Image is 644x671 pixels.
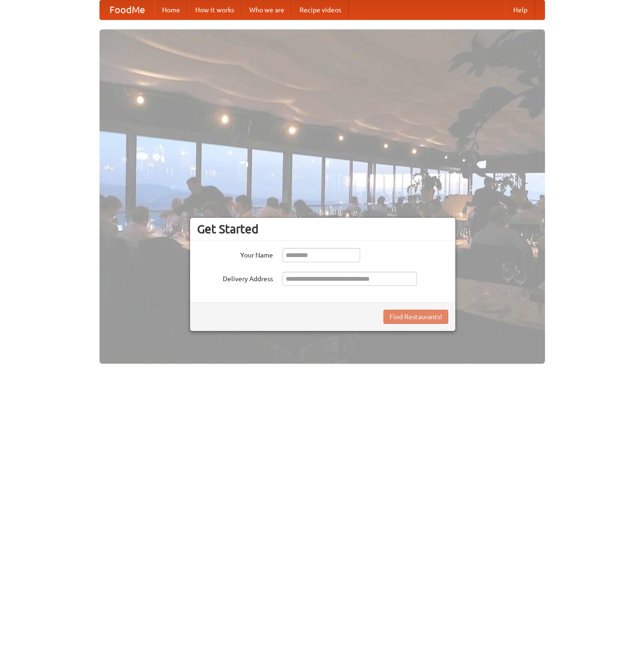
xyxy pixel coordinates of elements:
[506,0,535,19] a: Help
[154,0,188,19] a: Home
[383,310,448,324] button: Find Restaurants!
[242,0,292,19] a: Who we are
[197,222,448,236] h3: Get Started
[292,0,349,19] a: Recipe videos
[197,248,273,260] label: Your Name
[100,0,154,19] a: FoodMe
[197,272,273,284] label: Delivery Address
[188,0,242,19] a: How it works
